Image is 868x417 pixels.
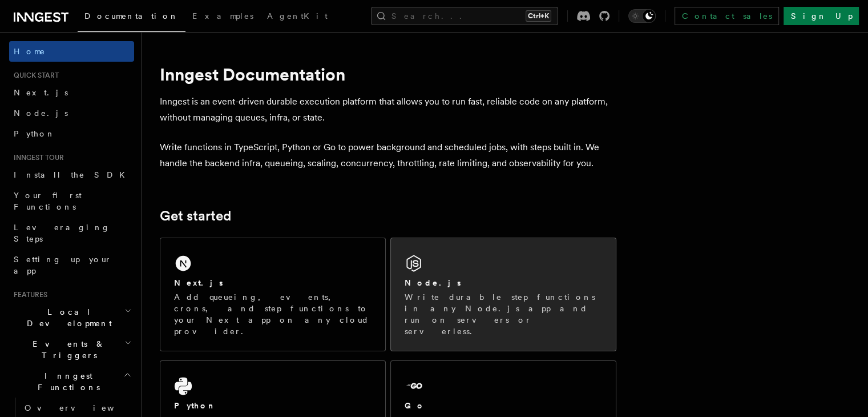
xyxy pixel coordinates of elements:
button: Toggle dark mode [628,9,656,23]
a: Node.js [9,103,134,123]
span: Home [14,46,46,57]
h2: Python [174,400,216,411]
a: Next.jsAdd queueing, events, crons, and step functions to your Next app on any cloud provider. [160,238,386,351]
a: Setting up your app [9,249,134,281]
a: Your first Functions [9,185,134,217]
span: Inngest tour [9,153,64,162]
a: Python [9,123,134,144]
a: Examples [185,3,260,31]
a: Get started [160,208,231,224]
span: Next.js [14,88,68,97]
button: Events & Triggers [9,334,134,366]
span: Python [14,129,55,138]
button: Search...Ctrl+K [371,7,558,25]
p: Write functions in TypeScript, Python or Go to power background and scheduled jobs, with steps bu... [160,139,616,171]
a: Documentation [78,3,185,32]
p: Write durable step functions in any Node.js app and run on servers or serverless. [405,291,602,337]
button: Local Development [9,302,134,334]
span: Local Development [9,306,124,329]
span: Your first Functions [14,191,82,211]
span: Install the SDK [14,170,132,179]
button: Inngest Functions [9,366,134,398]
p: Add queueing, events, crons, and step functions to your Next app on any cloud provider. [174,291,372,337]
kbd: Ctrl+K [526,10,551,22]
span: Features [9,290,47,299]
h2: Node.js [405,277,461,288]
span: Node.js [14,109,68,118]
span: Events & Triggers [9,338,124,361]
a: AgentKit [260,3,334,31]
span: Quick start [9,71,59,80]
span: Leveraging Steps [14,223,110,243]
h2: Next.js [174,277,223,288]
a: Contact sales [675,7,779,25]
span: Overview [25,403,142,412]
span: Documentation [84,11,179,21]
h2: Go [405,400,425,411]
a: Node.jsWrite durable step functions in any Node.js app and run on servers or serverless. [390,238,616,351]
a: Leveraging Steps [9,217,134,249]
a: Install the SDK [9,165,134,185]
a: Next.js [9,82,134,103]
span: Examples [192,11,253,21]
span: Inngest Functions [9,370,123,393]
a: Sign Up [784,7,859,25]
h1: Inngest Documentation [160,64,616,85]
a: Home [9,41,134,62]
p: Inngest is an event-driven durable execution platform that allows you to run fast, reliable code ... [160,94,616,126]
span: AgentKit [267,11,328,21]
span: Setting up your app [14,255,112,275]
